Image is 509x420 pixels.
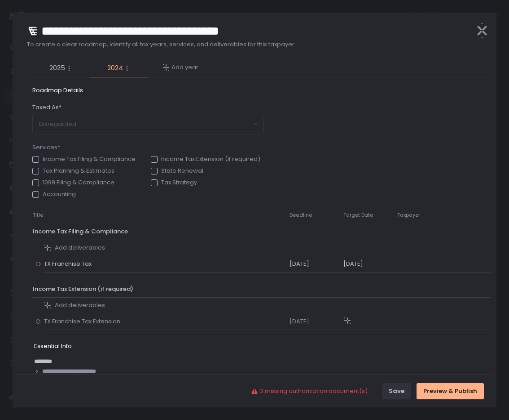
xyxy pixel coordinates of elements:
span: To create a clear roadmap, identify all tax years, services, and deliverables for this taxpayer [27,40,468,49]
span: [DATE] [343,259,363,268]
button: Save [382,383,411,399]
th: Deadline [289,207,343,223]
th: Taxpayer [397,207,473,223]
th: Title [32,207,44,223]
span: 2025 [49,63,65,73]
span: Income Tax Filing & Compliance [33,227,128,236]
div: Preview & Publish [423,387,477,395]
div: Save [389,387,404,395]
span: Add deliverables [55,301,105,309]
span: Income Tax Extension (if required) [33,285,133,293]
div: Essential Info [34,342,489,350]
div: [DATE] [290,260,342,268]
span: 2 missing authorization document(s) [260,387,368,395]
span: TX Franchise Tax [44,260,95,268]
span: Taxed As* [32,103,61,112]
span: Services* [32,143,260,152]
button: Preview & Publish [417,383,484,399]
span: 2024 [107,63,123,73]
span: Add deliverables [55,244,105,252]
button: Add year [162,63,198,71]
th: Target Date [343,207,397,223]
span: Roadmap Details [32,86,264,94]
div: [DATE] [290,317,342,326]
span: TX Franchise Tax Extension [44,317,124,326]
